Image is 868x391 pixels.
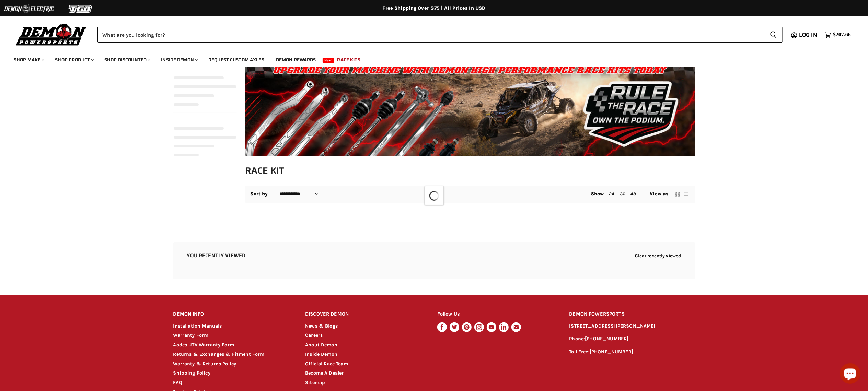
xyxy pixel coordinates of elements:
[332,53,366,67] a: Race Kits
[245,34,695,156] img: Race Kit
[569,306,695,322] h2: DEMON POWERSPORTS
[305,323,338,329] a: News & Blogs
[160,5,709,11] div: Free Shipping Over $75 | All Prices In USD
[305,332,323,338] a: Careers
[14,22,89,47] img: Demon Powersports
[764,27,783,43] button: Search
[245,186,695,203] nav: Collection utilities
[305,306,424,322] h2: DISCOVER DEMON
[203,53,269,67] a: Request Custom Axles
[674,191,681,198] button: grid view
[838,363,863,386] inbox-online-store-chat: Shopify online store chat
[305,361,348,367] a: Official Race Team
[821,30,854,40] a: $207.66
[323,58,334,63] span: New!
[156,53,202,67] a: Inside Demon
[9,50,849,67] ul: Main menu
[271,53,321,67] a: Demon Rewards
[251,191,268,197] label: Sort by
[437,306,556,322] h2: Follow Us
[173,323,222,329] a: Installation Manuals
[9,53,48,67] a: Shop Make
[683,191,690,198] button: list view
[305,370,344,376] a: Become A Dealer
[609,191,615,197] a: 24
[799,31,817,39] span: Log in
[569,322,695,330] p: [STREET_ADDRESS][PERSON_NAME]
[833,32,851,38] span: $207.66
[569,348,695,356] p: Toll Free:
[620,191,625,197] a: 36
[245,165,695,176] h1: Race Kit
[173,332,209,338] a: Warranty Form
[55,2,106,15] img: TGB Logo 2
[630,191,636,197] a: 48
[650,191,669,197] span: View as
[3,2,55,15] img: Demon Electric Logo 2
[305,342,337,348] a: About Demon
[173,306,292,322] h2: DEMON INFO
[305,351,337,357] a: Inside Demon
[173,361,236,367] a: Warranty & Returns Policy
[187,253,246,259] h2: You recently viewed
[173,370,210,376] a: Shipping Policy
[97,27,783,43] form: Product
[569,335,695,343] p: Phone:
[173,351,265,357] a: Returns & Exchanges & Fitment Form
[305,380,325,386] a: Sitemap
[99,53,154,67] a: Shop Discounted
[173,342,234,348] a: Aodes UTV Warranty Form
[585,336,628,342] a: [PHONE_NUMBER]
[50,53,98,67] a: Shop Product
[635,253,681,258] button: Clear recently viewed
[173,380,182,386] a: FAQ
[796,32,821,38] a: Log in
[97,27,764,43] input: Search
[160,242,709,279] aside: Recently viewed products
[591,191,604,197] span: Show
[590,349,633,355] a: [PHONE_NUMBER]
